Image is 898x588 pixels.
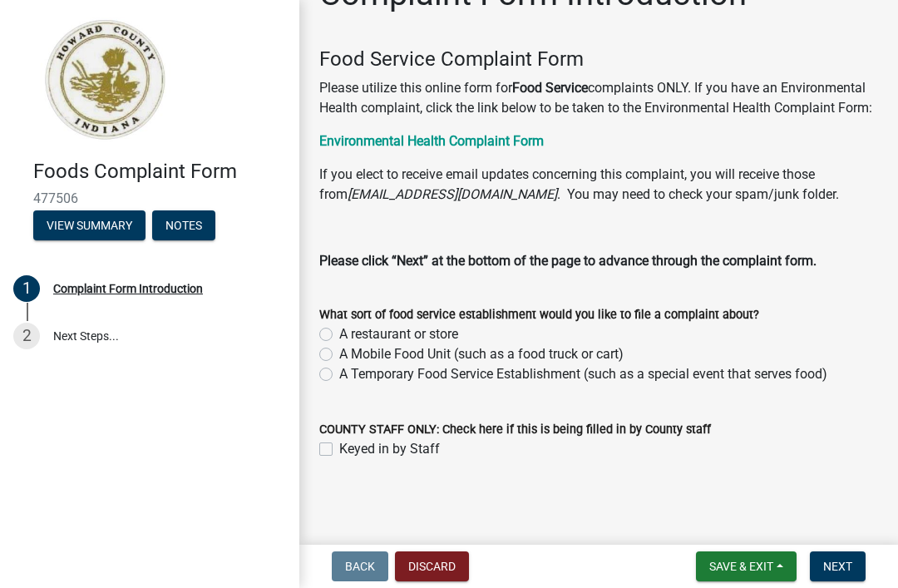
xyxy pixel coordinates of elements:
p: If you elect to receive email updates concerning this complaint, you will receive those from . Yo... [319,165,878,205]
button: Save & Exit [696,551,797,581]
a: Environmental Health Complaint Form [319,133,544,149]
label: COUNTY STAFF ONLY: Check here if this is being filled in by County staff [319,424,711,436]
button: Back [332,551,388,581]
h4: Food Service Complaint Form [319,47,878,72]
div: 2 [13,323,40,349]
span: Back [345,560,375,573]
label: Keyed in by Staff [339,439,440,459]
strong: Food Service [512,80,588,96]
button: View Summary [33,210,146,240]
wm-modal-confirm: Notes [152,220,215,233]
span: Save & Exit [709,560,773,573]
label: A Temporary Food Service Establishment (such as a special event that serves food) [339,364,827,384]
label: A restaurant or store [339,324,458,344]
button: Discard [395,551,469,581]
button: Next [810,551,866,581]
img: Howard County, Indiana [33,17,175,142]
label: A Mobile Food Unit (such as a food truck or cart) [339,344,624,364]
wm-modal-confirm: Summary [33,220,146,233]
span: 477506 [33,190,266,206]
i: [EMAIL_ADDRESS][DOMAIN_NAME] [348,186,557,202]
span: Next [823,560,852,573]
div: Complaint Form Introduction [53,283,203,294]
label: What sort of food service establishment would you like to file a complaint about? [319,309,759,321]
strong: Please click “Next” at the bottom of the page to advance through the complaint form. [319,253,817,269]
h4: Foods Complaint Form [33,160,286,184]
div: 1 [13,275,40,302]
p: Please utilize this online form for complaints ONLY. If you have an Environmental Health complain... [319,78,878,118]
button: Notes [152,210,215,240]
